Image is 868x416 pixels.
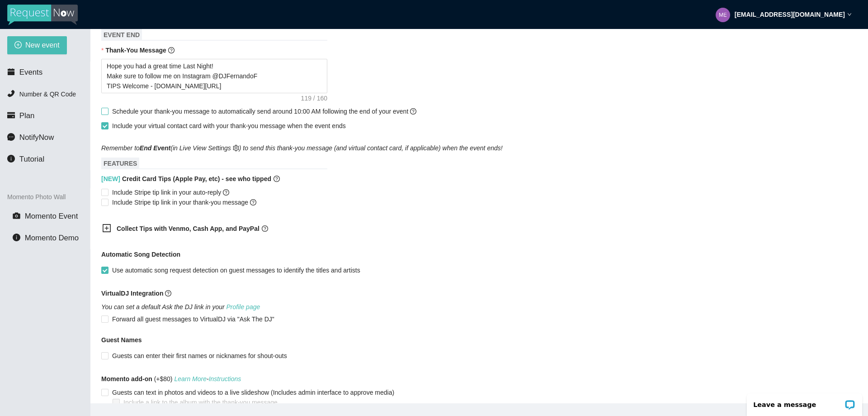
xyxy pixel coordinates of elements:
[25,212,78,220] span: Momento Event
[7,133,15,141] span: message
[101,175,120,182] span: [NEW]
[117,225,259,232] b: Collect Tips with Venmo, Cash App, and PayPal
[101,374,241,384] span: (+$80)
[102,224,111,233] span: plus-square
[262,225,268,232] span: question-circle
[101,249,180,259] b: Automatic Song Detection
[223,189,229,196] span: question-circle
[741,387,868,416] iframe: LiveChat chat widget
[101,158,139,169] span: FEATURES
[108,265,364,275] span: Use automatic song request detection on guest messages to identify the titles and artists
[112,108,416,115] span: Schedule your thank-you message to automatically send around 10:00 AM following the end of your e...
[847,12,852,17] span: down
[168,47,175,53] span: question-circle
[7,68,15,76] span: calendar
[233,145,239,151] span: setting
[13,212,20,220] span: camera
[716,8,730,22] img: 857ddd2fa6698a26fa621b10566aaef6
[19,133,54,142] span: NotifyNow
[250,199,256,206] span: question-circle
[7,5,78,25] img: RequestNow
[108,187,233,197] span: Include Stripe tip link in your auto-reply
[735,11,845,18] strong: [EMAIL_ADDRESS][DOMAIN_NAME]
[14,41,22,50] span: plus-circle
[19,91,76,98] span: Number & QR Code
[120,397,281,407] span: Include a link to the album with the thank-you message
[7,111,15,119] span: credit-card
[19,68,42,77] span: Events
[19,111,35,120] span: Plan
[165,290,171,296] span: question-circle
[101,174,271,184] b: Credit Card Tips (Apple Pay, etc) - see who tipped
[174,375,241,383] i: -
[13,234,20,241] span: info-circle
[25,39,60,51] span: New event
[19,155,44,163] span: Tutorial
[410,108,416,115] span: question-circle
[101,59,327,93] textarea: Hope you had a great time Last Night! Make sure to follow me on Instagram @DJFernandoF TIPS Welco...
[101,336,142,344] b: Guest Names
[108,387,398,397] span: Guests can text in photos and videos to a live slideshow (Includes admin interface to approve media)
[7,90,15,97] span: phone
[101,303,260,311] i: You can set a default Ask the DJ link in your
[7,36,67,54] button: plus-circleNew event
[105,47,166,54] b: Thank-You Message
[226,303,260,311] a: Profile page
[174,375,207,383] a: Learn More
[7,155,15,163] span: info-circle
[274,174,280,184] span: question-circle
[101,375,152,383] b: Momento add-on
[108,314,278,324] span: Forward all guest messages to VirtualDJ via "Ask The DJ"
[108,197,260,207] span: Include Stripe tip link in your thank-you message
[101,290,163,297] b: VirtualDJ Integration
[112,122,346,129] span: Include your virtual contact card with your thank-you message when the event ends
[95,218,321,240] div: Collect Tips with Venmo, Cash App, and PayPalquestion-circle
[209,375,241,383] a: Instructions
[108,351,291,361] span: Guests can enter their first names or nicknames for shout-outs
[25,234,79,242] span: Momento Demo
[101,144,503,152] i: Remember to (in Live View Settings ) to send this thank-you message (and virtual contact card, if...
[101,29,142,41] span: EVENT END
[140,144,170,152] b: End Event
